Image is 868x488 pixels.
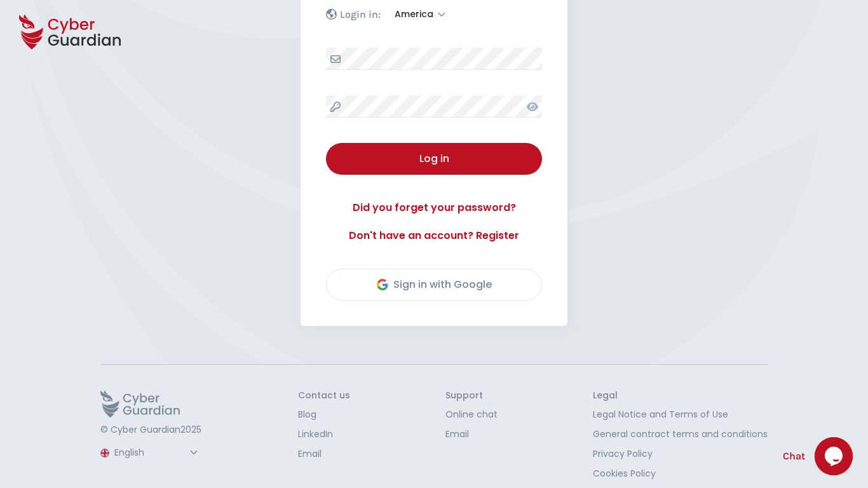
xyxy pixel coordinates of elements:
[377,277,492,292] div: Sign in with Google
[326,228,542,243] a: Don't have an account? Register
[326,200,542,215] a: Did you forget your password?
[326,143,542,175] button: Log in
[326,269,542,301] button: Sign in with Google
[336,151,532,166] div: Log in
